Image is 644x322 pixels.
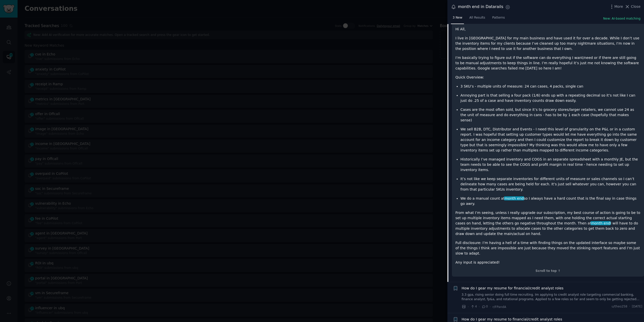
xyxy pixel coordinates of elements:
span: Close [631,4,640,9]
button: More [609,4,623,9]
span: [DATE] [632,304,642,309]
span: More [614,4,623,9]
p: Full disclosure: I’m having a hell of a time with finding things on the updated interface so mayb... [455,240,640,256]
span: month end [591,221,611,225]
p: Any input is appreciated! [455,260,640,265]
p: 3 SKU’s - multiple units of measure: 24 can cases, 4 packs, single can [460,84,640,89]
p: I’m basically trying to figure out if the software can do everything I want/need or if there are ... [455,55,640,71]
p: We sell B2B, DTC, Distributor and Events - I need this level of granularity on the P&L or in a cu... [460,127,640,153]
span: · [490,304,491,309]
p: We do a manual count at so I always have a hard count that is the final say in case things go awry. [460,196,640,206]
span: · [468,304,469,309]
div: month end in Datarails [458,4,503,10]
span: r/FPandA [493,305,506,309]
p: I live in [GEOGRAPHIC_DATA] for my main business and have used it for over a decade. While I don’... [455,36,640,51]
span: All Results [469,16,485,20]
span: 4 [470,304,477,309]
a: Patterns [491,14,507,24]
p: Hi All, [455,27,640,32]
button: Close [625,4,640,9]
p: Annoying part is that selling a four pack (1/6) ends up with a repeating decimal so it’s not like... [460,93,640,103]
span: 3 New [453,16,462,20]
span: u/theo258 [612,304,627,309]
span: 0 [481,304,488,309]
a: 3 New [451,14,464,24]
a: All Results [467,14,487,24]
button: New: AI-based matching [603,17,640,21]
a: How do I gear my resume to financial/credit analyst roles [462,317,562,322]
div: Scroll to top ↑ [455,269,640,273]
p: From what I’m seeing, unless I really upgrade our subscription, my best course of action is going... [455,210,640,236]
p: Cases are the most often sold, but since it’s to grocery stores/larger retailers, we cannot use 2... [460,107,640,123]
p: Historically I’ve managed inventory and COGS in an separate spreadsheet with a monthly JE, but th... [460,157,640,173]
span: month end [504,196,524,200]
span: · [479,304,480,309]
a: How do I gear my resume for financial/credit analyst roles [462,286,563,291]
span: Patterns [492,16,505,20]
p: Quick Overview: [455,75,640,80]
p: It’s not like we keep separate inventories for different units of measure or sales channels so I ... [460,176,640,192]
a: 3.3 gpa, rising senior doing full time recruiting. Im applying to credit analyst role targeting c... [462,293,642,301]
span: · [629,304,630,309]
